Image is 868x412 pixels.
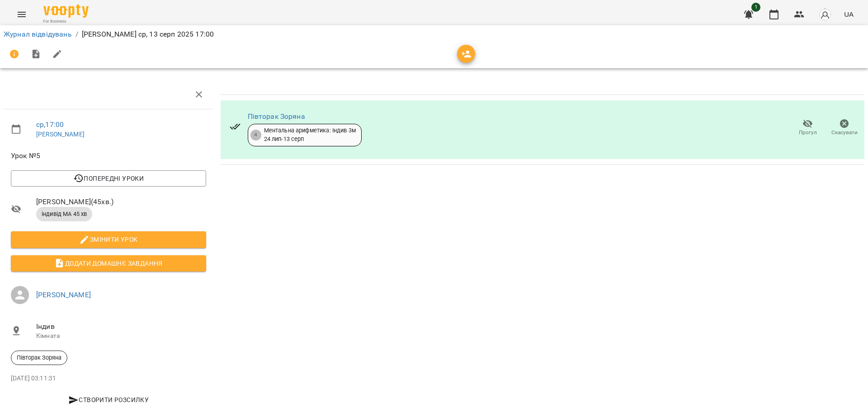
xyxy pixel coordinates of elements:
a: ср , 17:00 [36,120,64,129]
button: Попередні уроки [11,170,206,187]
a: [PERSON_NAME] [36,290,91,299]
a: Журнал відвідувань [4,30,72,38]
li: / [75,29,78,40]
div: 4 [250,130,261,140]
p: Кімната [36,332,206,341]
span: Попередні уроки [18,173,199,184]
button: Створити розсилку [11,392,206,408]
span: UA [844,9,854,19]
button: Змінити урок [11,231,206,248]
span: Додати домашнє завдання [18,258,199,269]
p: [DATE] 03:11:31 [11,374,206,383]
span: Скасувати [831,129,858,136]
button: Скасувати [826,115,863,140]
button: Menu [11,4,33,25]
button: UA [840,6,857,23]
span: Змінити урок [18,234,199,245]
nav: breadcrumb [4,29,864,40]
img: avatar_s.png [819,8,831,21]
button: Додати домашнє завдання [11,255,206,272]
p: [PERSON_NAME] ср, 13 серп 2025 17:00 [82,29,214,40]
img: Voopty Logo [43,5,89,18]
span: Півторак Зоряна [11,354,67,362]
span: Урок №5 [11,150,206,161]
span: [PERSON_NAME] ( 45 хв. ) [36,197,206,207]
span: індивід МА 45 хв [36,210,92,218]
span: Створити розсилку [14,394,203,405]
span: 1 [751,3,760,12]
div: Ментальна арифметика: Індив 3м 24 лип - 13 серп [264,126,356,143]
span: Індив [36,321,206,332]
button: Прогул [789,115,826,140]
span: Прогул [799,129,817,136]
div: Півторак Зоряна [11,351,67,365]
a: Півторак Зоряна [248,112,305,121]
span: For Business [43,19,89,24]
a: [PERSON_NAME] [36,131,85,138]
